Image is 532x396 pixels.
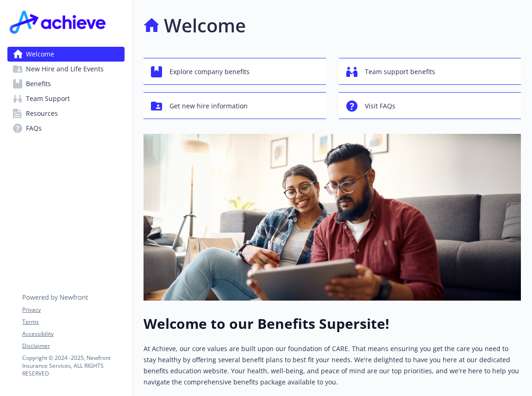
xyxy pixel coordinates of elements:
[169,63,250,81] span: Explore company benefits
[365,63,435,81] span: Team support benefits
[7,121,125,136] a: FAQs
[164,12,246,39] h1: Welcome
[144,92,326,119] button: Get new hire information
[26,76,51,91] span: Benefits
[22,342,124,350] a: Disclaimer
[339,92,521,119] button: Visit FAQs
[144,58,326,85] button: Explore company benefits
[169,97,248,115] span: Get new hire information
[365,97,395,115] span: Visit FAQs
[22,330,124,338] a: Accessibility
[22,306,124,314] a: Privacy
[26,106,58,121] span: Resources
[144,343,521,388] p: At Achieve, our core values are built upon our foundation of CARE. That means ensuring you get th...
[7,47,125,62] a: Welcome
[22,318,124,326] a: Terms
[7,76,125,91] a: Benefits
[144,315,521,332] h1: Welcome to our Benefits Supersite!
[26,47,54,62] span: Welcome
[339,58,521,85] button: Team support benefits
[7,91,125,106] a: Team Support
[22,354,124,377] p: Copyright © 2024 - 2025 , Newfront Insurance Services, ALL RIGHTS RESERVED
[7,62,125,76] a: New Hire and Life Events
[26,62,104,76] span: New Hire and Life Events
[26,121,42,136] span: FAQs
[144,134,521,301] img: overview page banner
[7,106,125,121] a: Resources
[26,91,70,106] span: Team Support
